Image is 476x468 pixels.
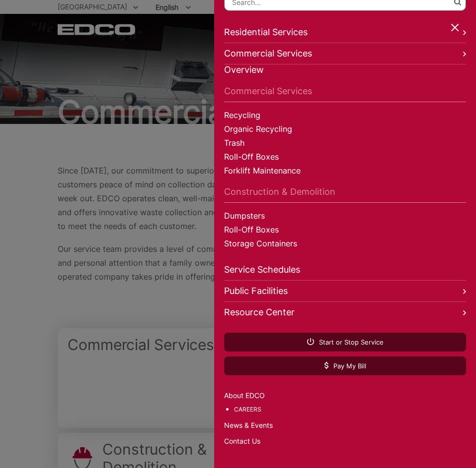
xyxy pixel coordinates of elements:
a: Roll-Off Boxes [224,151,466,165]
a: Contact Us [224,436,466,447]
a: Residential Services [224,22,466,43]
a: Commercial Services [224,43,466,64]
a: Organic Recycling [224,123,466,137]
a: Service Schedules [224,259,466,281]
a: Recycling [224,110,466,123]
a: Dumpsters [224,210,466,224]
span: Pay My Bill [324,361,366,370]
a: About EDCO [224,390,466,401]
a: Storage Containers [224,238,466,252]
a: Forklift Maintenance [224,165,466,179]
a: Resource Center [224,302,466,323]
span: Start or Stop Service [307,338,384,347]
a: Start or Stop Service [224,333,466,351]
a: Pay My Bill [224,356,466,375]
a: Careers [234,404,466,415]
a: Commercial Services [224,86,466,102]
a: News & Events [224,420,466,431]
a: Roll-Off Boxes [224,224,466,238]
a: Public Facilities [224,281,466,302]
a: Trash [224,137,466,151]
a: Overview [224,64,466,78]
a: Construction & Demolition [224,186,466,203]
